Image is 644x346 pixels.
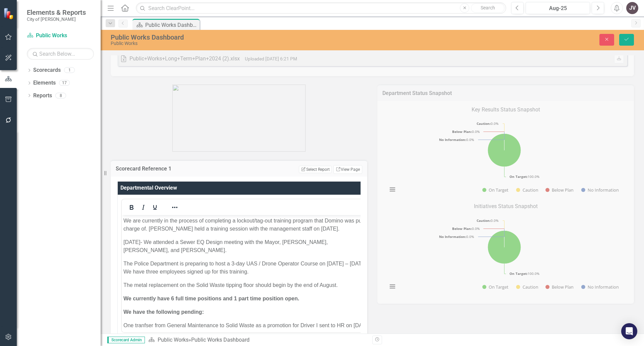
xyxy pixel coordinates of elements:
button: Aug-25 [526,2,590,14]
button: Bold [126,203,137,212]
a: Public Works [158,337,189,343]
span: Search [481,5,495,10]
button: JV [626,2,638,14]
a: Reports [33,92,52,100]
span: Elements & Reports [27,8,86,16]
div: » [148,336,367,344]
iframe: Rich Text Area [122,215,376,332]
div: 1 [64,67,75,73]
input: Search ClearPoint... [136,2,506,14]
button: Search [471,3,504,13]
small: City of [PERSON_NAME] [27,16,86,22]
h3: Scorecard Reference 1 [116,166,231,172]
a: Scorecards [33,66,61,74]
button: Underline [149,203,161,212]
div: 17 [59,80,70,86]
button: Select Report [299,166,331,173]
a: View Page [333,165,362,174]
a: Elements [33,79,56,87]
div: Public Works Dashboard [191,337,250,343]
div: Public Works Dashboard [145,21,198,29]
span: Scorecard Admin [107,337,145,343]
button: Reveal or hide additional toolbar items [169,203,180,212]
input: Search Below... [27,48,94,60]
div: Aug-25 [528,4,588,12]
div: Open Intercom Messenger [621,323,637,339]
button: Italic [138,203,149,212]
div: 8 [55,93,66,98]
div: Public Works [111,41,404,46]
img: ClearPoint Strategy [3,7,15,19]
div: Public Works Dashboard [111,34,404,41]
a: Public Works [27,32,94,40]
